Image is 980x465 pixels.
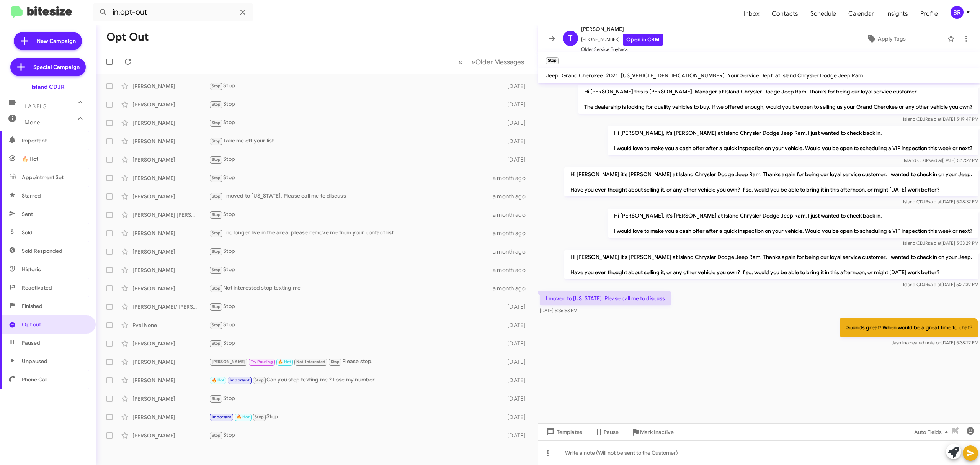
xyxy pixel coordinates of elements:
span: Starred [22,192,41,200]
span: Historic [22,265,41,273]
span: Stop [212,194,221,199]
span: created note on [908,340,941,345]
input: Search [93,3,253,21]
div: [PERSON_NAME] [132,377,209,384]
div: Stop [209,339,499,348]
div: Stop [209,155,499,164]
div: [DATE] [499,377,532,384]
span: Stop [212,139,221,144]
span: Labels [24,103,47,110]
div: Take me off your list [209,137,499,146]
a: Special Campaign [10,58,86,76]
span: Your Service Dept. at Island Chrysler Dodge Jeep Ram [728,72,863,79]
div: [PERSON_NAME] [132,138,209,145]
button: Mark Inactive [625,425,680,439]
span: Stop [212,212,221,217]
span: Phone Call [22,376,47,383]
span: Older Service Buyback [581,46,663,53]
div: [PERSON_NAME]/ [PERSON_NAME] [132,303,209,311]
span: said at [929,157,942,163]
div: [PERSON_NAME] [132,285,209,292]
div: [DATE] [499,119,532,127]
div: Stop [209,118,499,127]
div: [PERSON_NAME] [PERSON_NAME] [132,211,209,219]
button: Previous [454,54,467,70]
span: said at [928,116,941,122]
span: [PHONE_NUMBER] [581,34,663,46]
span: Stop [212,102,221,107]
span: « [458,57,462,67]
p: Sounds great! When would be a great time to chat? [840,318,978,337]
span: Stop [212,231,221,236]
span: 2021 [606,72,618,79]
div: a month ago [493,248,532,255]
span: 🔥 Hot [22,155,38,163]
span: Insights [880,3,914,25]
span: More [24,119,40,126]
small: Stop [546,57,559,64]
a: Schedule [804,3,842,25]
span: Sold [22,229,33,236]
span: [US_VEHICLE_IDENTIFICATION_NUMBER] [621,72,725,79]
div: [PERSON_NAME] [132,432,209,439]
div: Stop [209,82,499,90]
span: Apply Tags [878,32,906,46]
div: Please stop. [209,357,499,366]
span: said at [928,240,941,246]
div: a month ago [493,211,532,219]
a: Contacts [766,3,804,25]
span: Sent [22,210,33,218]
div: Pval None [132,321,209,329]
span: Appointment Set [22,174,64,181]
span: Stop [331,359,340,364]
div: [PERSON_NAME] [132,358,209,366]
span: Reactivated [22,284,52,291]
span: Island CDJR [DATE] 5:28:32 PM [903,199,978,205]
span: [DATE] 5:36:53 PM [540,308,577,313]
span: Important [22,137,87,144]
span: [PERSON_NAME] [581,25,663,34]
div: a month ago [493,193,532,200]
span: Try Pausing [251,359,273,364]
span: Auto Fields [914,425,951,439]
span: Stop [255,378,264,383]
div: Stop [209,302,499,311]
div: [DATE] [499,395,532,403]
div: [PERSON_NAME] [132,248,209,255]
a: Open in CRM [623,34,663,46]
div: [DATE] [499,432,532,439]
span: [PERSON_NAME] [212,359,246,364]
span: Stop [212,341,221,346]
p: Hi [PERSON_NAME], it's [PERSON_NAME] at Island Chrysler Dodge Jeep Ram. I just wanted to check ba... [608,209,978,238]
span: New Campaign [37,37,76,45]
span: Stop [212,84,221,88]
div: a month ago [493,229,532,237]
div: [PERSON_NAME] [132,156,209,164]
span: Island CDJR [DATE] 5:27:39 PM [903,282,978,287]
div: [PERSON_NAME] [132,266,209,274]
div: [DATE] [499,156,532,164]
p: Hi [PERSON_NAME] this is [PERSON_NAME], Manager at Island Chrysler Dodge Jeep Ram. Thanks for bei... [578,85,978,114]
span: said at [928,199,941,205]
nav: Page navigation example [454,54,529,70]
div: [PERSON_NAME] [132,82,209,90]
span: said at [928,282,941,287]
span: Profile [914,3,944,25]
div: Stop [209,174,493,182]
span: Stop [212,433,221,438]
div: [PERSON_NAME] [132,193,209,200]
div: [PERSON_NAME] [132,174,209,182]
div: a month ago [493,266,532,274]
span: Stop [212,175,221,180]
div: Stop [209,431,499,440]
button: Apply Tags [828,32,943,46]
div: I no longer live in the area, please remove me from your contact list [209,229,493,237]
span: Important [212,414,232,419]
span: Stop [212,157,221,162]
p: Hi [PERSON_NAME], it's [PERSON_NAME] at Island Chrysler Dodge Jeep Ram. I just wanted to check ba... [608,126,978,155]
div: a month ago [493,174,532,182]
div: Can you stop texting me ? Lose my number [209,376,499,385]
span: Stop [212,249,221,254]
div: [DATE] [499,101,532,108]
